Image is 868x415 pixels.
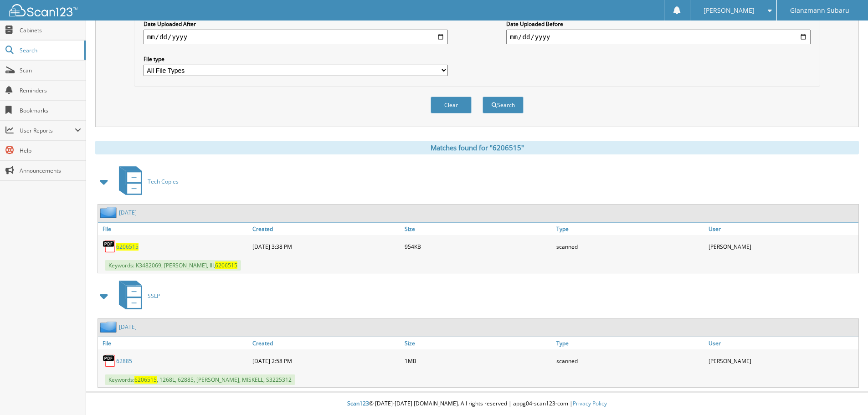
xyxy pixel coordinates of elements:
[148,292,160,300] span: SSLP
[20,167,81,174] span: Announcements
[250,223,402,235] a: Created
[20,147,81,154] span: Help
[116,243,139,251] a: 6206515
[250,237,402,256] div: [DATE] 3:38 PM
[347,400,369,407] span: Scan123
[706,352,858,370] div: [PERSON_NAME]
[20,46,80,54] span: Search
[105,260,241,271] span: Keywords: K3482069, [PERSON_NAME], III,
[20,67,81,74] span: Scan
[116,357,132,365] a: 62885
[113,278,160,314] a: SSLP
[573,400,607,407] a: Privacy Policy
[20,26,81,34] span: Cabinets
[554,237,706,256] div: scanned
[134,376,157,384] span: 6206515
[483,97,524,113] button: Search
[506,20,811,28] label: Date Uploaded Before
[402,337,555,349] a: Size
[506,30,811,44] input: end
[95,141,859,154] div: Matches found for "6206515"
[105,374,295,385] span: Keywords: , 1268L, 62885, [PERSON_NAME], MISKELL, S3225312
[119,323,137,331] a: [DATE]
[554,223,706,235] a: Type
[148,178,179,185] span: Tech Copies
[98,223,250,235] a: File
[98,337,250,349] a: File
[20,107,81,114] span: Bookmarks
[402,223,555,235] a: Size
[790,8,849,13] span: Glanzmann Subaru
[9,4,77,16] img: scan123-logo-white.svg
[431,97,472,113] button: Clear
[144,55,448,63] label: File type
[704,8,755,13] span: [PERSON_NAME]
[706,237,858,256] div: [PERSON_NAME]
[113,164,179,200] a: Tech Copies
[706,223,858,235] a: User
[103,354,116,368] img: PDF.png
[144,20,448,28] label: Date Uploaded After
[554,352,706,370] div: scanned
[100,207,119,218] img: folder2.png
[20,127,75,134] span: User Reports
[706,337,858,349] a: User
[402,237,555,256] div: 954KB
[86,393,868,415] div: © [DATE]-[DATE] [DOMAIN_NAME]. All rights reserved | appg04-scan123-com |
[100,321,119,333] img: folder2.png
[402,352,555,370] div: 1MB
[144,30,448,44] input: start
[554,337,706,349] a: Type
[250,352,402,370] div: [DATE] 2:58 PM
[103,240,116,253] img: PDF.png
[215,261,237,269] span: 6206515
[20,87,81,94] span: Reminders
[250,337,402,349] a: Created
[822,371,868,415] iframe: Chat Widget
[119,209,137,216] a: [DATE]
